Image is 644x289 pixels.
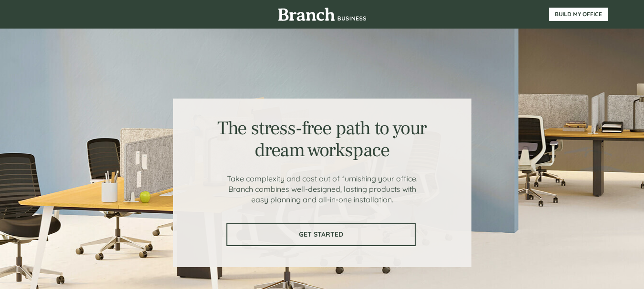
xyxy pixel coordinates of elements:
[217,116,427,162] span: The stress-free path to your dream workspace
[549,11,608,18] span: BUILD MY OFFICE
[227,230,415,239] span: GET STARTED
[549,8,608,21] a: BUILD MY OFFICE
[97,185,147,205] input: Submit
[226,223,416,246] a: GET STARTED
[227,174,418,204] span: Take complexity and cost out of furnishing your office. Branch combines well-designed, lasting pr...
